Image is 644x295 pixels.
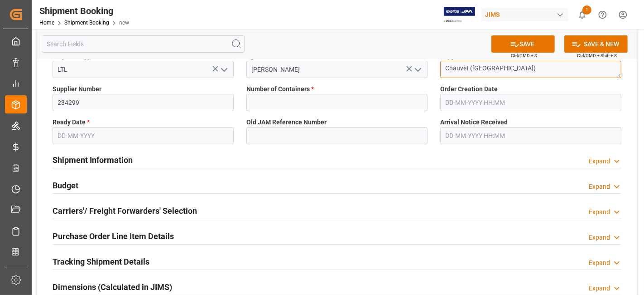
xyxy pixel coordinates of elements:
h2: Carriers'/ Freight Forwarders' Selection [53,205,197,217]
button: JIMS [481,6,572,23]
textarea: Chauvet ([GEOGRAPHIC_DATA]) [440,61,621,78]
span: Order Creation Date [440,84,498,94]
div: Expand [589,284,610,293]
button: open menu [217,63,231,77]
span: Old JAM Reference Number [246,118,327,127]
div: Expand [589,157,610,166]
button: SAVE [491,35,555,53]
button: Help Center [592,5,613,25]
button: SAVE & NEW [564,35,628,53]
h2: Dimensions (Calculated in JIMS) [53,281,172,293]
h2: Tracking Shipment Details [53,256,149,268]
a: Home [39,20,54,26]
div: Expand [589,258,610,268]
h2: Budget [53,179,78,192]
span: Ctrl/CMD + Shift + S [577,52,617,59]
h2: Shipment Information [53,154,133,166]
span: Number of Containers [246,84,314,94]
input: Search Fields [42,35,245,53]
div: Expand [589,182,610,192]
span: Ready Date [53,118,90,127]
div: Expand [589,207,610,217]
button: show 1 new notifications [572,5,592,25]
img: Exertis%20JAM%20-%20Email%20Logo.jpg_1722504956.jpg [444,7,475,23]
span: Arrival Notice Received [440,118,508,127]
span: 1 [582,5,591,15]
span: Ctrl/CMD + S [511,52,537,59]
h2: Purchase Order Line Item Details [53,230,174,242]
input: DD-MM-YYYY HH:MM [440,94,621,111]
div: Expand [589,233,610,242]
button: open menu [411,63,424,77]
input: DD-MM-YYYY [53,127,234,144]
a: Shipment Booking [64,20,109,26]
span: Supplier Number [53,84,101,94]
div: JIMS [481,8,568,21]
input: DD-MM-YYYY HH:MM [440,127,621,144]
div: Shipment Booking [39,4,129,18]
